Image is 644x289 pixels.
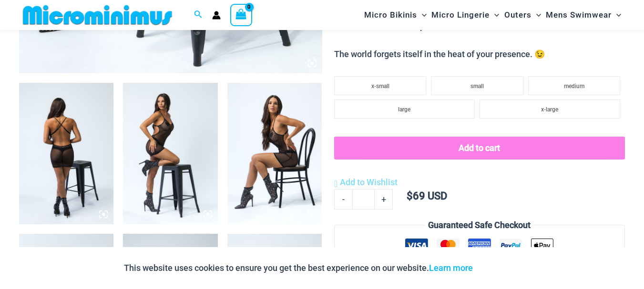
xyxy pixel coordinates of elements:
span: Menu Toggle [417,3,427,27]
button: Accept [480,257,521,279]
nav: Site Navigation [360,1,625,29]
a: - [334,189,352,209]
span: large [398,106,410,113]
span: Menu Toggle [612,3,621,27]
span: Menu Toggle [490,3,499,27]
a: + [375,189,393,209]
a: Micro BikinisMenu ToggleMenu Toggle [362,3,429,27]
p: This website uses cookies to ensure you get the best experience on our website. [124,261,473,275]
a: Account icon link [212,11,221,20]
span: small [470,83,484,90]
li: small [431,76,523,95]
span: Micro Lingerie [431,3,490,27]
li: medium [528,76,620,95]
legend: Guaranteed Safe Checkout [424,218,534,232]
span: medium [564,83,584,90]
a: Micro LingerieMenu ToggleMenu Toggle [429,3,501,27]
a: Learn more [429,263,473,273]
span: Mens Swimwear [546,3,612,27]
button: Add to cart [334,137,625,159]
a: Mens SwimwearMenu ToggleMenu Toggle [543,3,624,27]
img: Delta Black Hearts 5612 Dress [19,83,113,225]
a: OutersMenu ToggleMenu Toggle [502,3,543,27]
bdi: 69 USD [407,190,447,202]
input: Product quantity [352,189,375,209]
span: Menu Toggle [532,3,541,27]
a: View Shopping Cart, empty [230,4,252,26]
img: Delta Black Hearts 5612 Dress [123,83,217,225]
a: Add to Wishlist [334,175,398,189]
span: Micro Bikinis [364,3,417,27]
li: large [334,100,475,119]
li: x-small [334,76,426,95]
img: Delta Black Hearts 5612 Dress [227,83,322,225]
span: x-small [371,83,389,90]
span: $ [407,190,413,202]
span: Add to Wishlist [340,177,398,187]
span: Outers [504,3,532,27]
img: MM SHOP LOGO FLAT [19,4,176,26]
li: x-large [480,100,620,119]
span: x-large [541,106,558,113]
a: Search icon link [194,9,203,21]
